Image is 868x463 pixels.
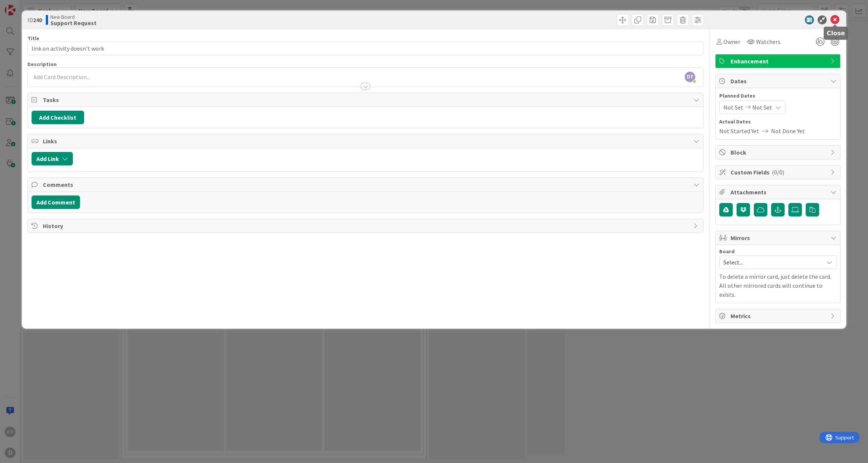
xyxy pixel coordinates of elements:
[32,111,84,124] button: Add Checklist
[27,42,703,55] input: type card name here...
[756,37,780,46] span: Watchers
[32,195,80,209] button: Add Comment
[33,16,42,24] b: 240
[731,77,827,86] span: Dates
[723,103,743,112] span: Not Set
[723,37,740,46] span: Owner
[719,272,836,299] p: To delete a mirror card, just delete the card. All other mirrored cards will continue to exists.
[27,61,57,68] span: Description
[731,311,827,320] span: Metrics
[43,221,690,230] span: History
[43,137,690,146] span: Links
[50,20,97,26] b: Support Request
[731,168,827,177] span: Custom Fields
[827,30,845,37] h5: Close
[723,257,820,268] span: Select...
[731,188,827,197] span: Attachments
[27,15,42,24] span: ID
[719,118,836,126] span: Actual Dates
[731,148,827,157] span: Block
[731,233,827,242] span: Mirrors
[771,126,805,135] span: Not Done Yet
[43,180,690,189] span: Comments
[16,1,34,10] span: Support
[772,168,784,176] span: ( 0/0 )
[685,72,695,82] span: DT
[719,126,759,135] span: Not Started Yet
[719,249,735,254] span: Board
[27,35,39,42] label: Title
[43,95,690,104] span: Tasks
[50,14,97,20] span: New Board
[32,152,73,165] button: Add Link
[752,103,772,112] span: Not Set
[731,57,827,66] span: Enhancement
[719,92,836,100] span: Planned Dates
